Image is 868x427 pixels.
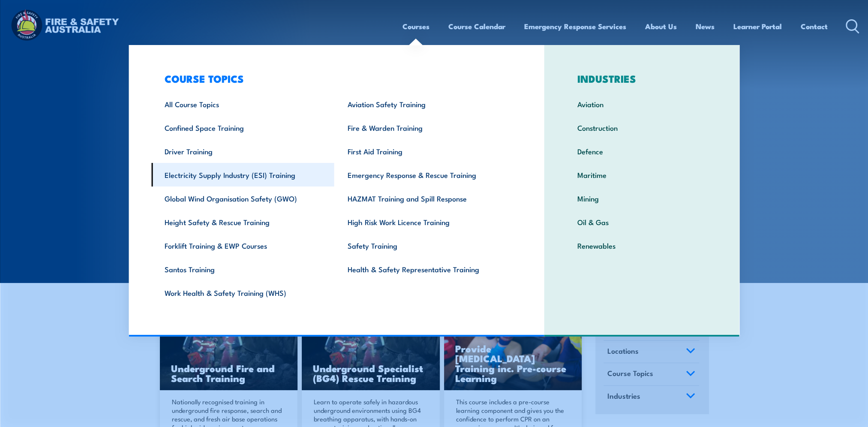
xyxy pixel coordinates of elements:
[151,186,334,210] a: Global Wind Organisation Safety (GWO)
[564,186,720,210] a: Mining
[448,15,505,38] a: Course Calendar
[524,15,626,38] a: Emergency Response Services
[151,139,334,163] a: Driver Training
[564,92,720,116] a: Aviation
[334,234,517,257] a: Safety Training
[604,341,699,363] a: Locations
[564,72,720,84] h3: INDUSTRIES
[334,116,517,139] a: Fire & Warden Training
[444,313,582,391] img: Low Voltage Rescue and Provide CPR
[564,234,720,257] a: Renewables
[313,363,429,383] h3: Underground Specialist (BG4) Rescue Training
[604,386,699,408] a: Industries
[645,15,677,38] a: About Us
[607,390,640,402] span: Industries
[171,363,287,383] h3: Underground Fire and Search Training
[160,313,298,391] img: Underground mine rescue
[604,363,699,385] a: Course Topics
[444,313,582,391] a: Provide [MEDICAL_DATA] Training inc. Pre-course Learning
[302,313,440,391] a: Underground Specialist (BG4) Rescue Training
[160,313,298,391] a: Underground Fire and Search Training
[151,92,334,116] a: All Course Topics
[696,15,715,38] a: News
[302,313,440,391] img: Underground mine rescue
[334,92,517,116] a: Aviation Safety Training
[402,15,429,38] a: Courses
[334,186,517,210] a: HAZMAT Training and Spill Response
[151,116,334,139] a: Confined Space Training
[151,234,334,257] a: Forklift Training & EWP Courses
[733,15,782,38] a: Learner Portal
[455,343,571,383] h3: Provide [MEDICAL_DATA] Training inc. Pre-course Learning
[564,163,720,186] a: Maritime
[801,15,828,38] a: Contact
[564,139,720,163] a: Defence
[334,257,517,281] a: Health & Safety Representative Training
[334,163,517,186] a: Emergency Response & Rescue Training
[564,116,720,139] a: Construction
[564,210,720,234] a: Oil & Gas
[151,257,334,281] a: Santos Training
[607,345,639,357] span: Locations
[151,72,517,84] h3: COURSE TOPICS
[151,281,334,304] a: Work Health & Safety Training (WHS)
[334,210,517,234] a: High Risk Work Licence Training
[607,367,653,379] span: Course Topics
[151,163,334,186] a: Electricity Supply Industry (ESI) Training
[334,139,517,163] a: First Aid Training
[151,210,334,234] a: Height Safety & Rescue Training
